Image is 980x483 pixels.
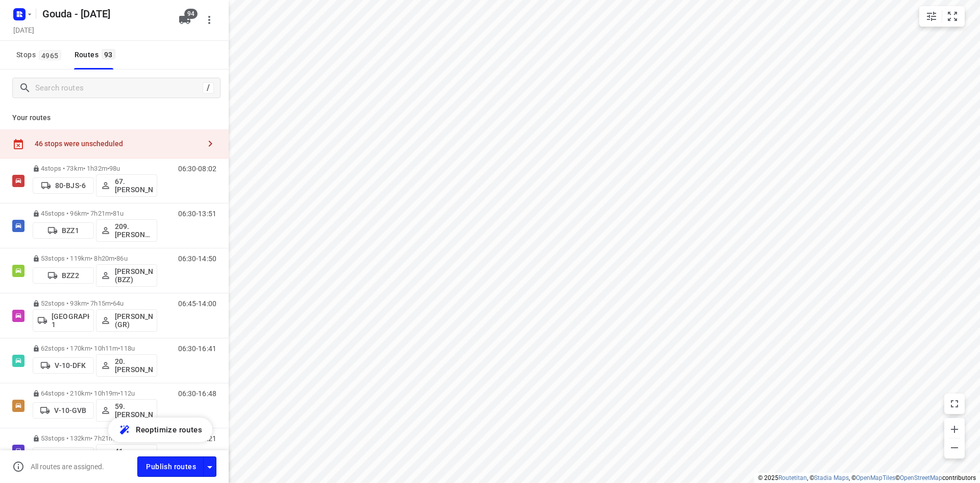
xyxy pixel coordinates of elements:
button: V-10-GVB [33,402,94,419]
a: Stadia Maps [814,474,849,481]
button: BZZ1 [33,222,94,239]
p: 06:30-14:50 [178,255,216,263]
button: Reoptimize routes [108,418,212,442]
p: BZZ1 [62,226,79,235]
h5: Gouda - [DATE] [38,6,170,22]
div: 46 stops were unscheduled [35,140,200,148]
p: 41.[PERSON_NAME] [115,447,153,464]
span: Stops [16,49,64,61]
button: 80-BJS-6 [33,177,94,194]
p: 80-BJS-6 [55,181,86,190]
button: [GEOGRAPHIC_DATA] 1 [33,309,94,332]
p: V-10-DFK [55,361,86,370]
p: 06:30-08:02 [178,165,216,173]
div: Routes [75,49,118,61]
div: / [203,82,214,94]
button: 20.[PERSON_NAME] [96,354,157,377]
button: 94 [175,10,195,30]
span: • [118,344,120,352]
p: All routes are assigned. [31,463,104,471]
p: 53 stops • 119km • 8h20m [33,255,157,262]
button: Map settings [921,6,942,27]
div: Driver app settings [204,460,216,473]
span: • [111,300,113,307]
p: [GEOGRAPHIC_DATA] 1 [52,312,89,329]
span: • [107,165,109,172]
button: Fit zoom [942,6,963,27]
button: Publish routes [137,456,204,476]
button: 209.[PERSON_NAME] (BZZ) [96,219,157,242]
span: 81u [113,210,124,217]
li: © 2025 , © , © © contributors [758,474,976,481]
p: Your routes [12,112,216,123]
input: Search routes [35,80,203,96]
span: 4965 [39,50,61,60]
span: Reoptimize routes [136,423,202,436]
span: • [114,255,116,262]
p: 4 stops • 73km • 1h32m [33,165,157,172]
button: 67. [PERSON_NAME] [96,174,157,197]
button: BZZ2 [33,267,94,284]
p: 20.[PERSON_NAME] [115,357,153,374]
p: 209.[PERSON_NAME] (BZZ) [115,222,153,239]
p: V-10-GVB [54,406,86,415]
p: 06:30-16:41 [178,344,216,353]
span: 86u [116,255,127,262]
p: 06:45-14:00 [178,300,216,308]
p: 64 stops • 210km • 10h19m [33,389,157,397]
a: OpenMapTiles [856,474,895,481]
a: Routetitan [778,474,807,481]
p: [PERSON_NAME] (GR) [115,312,153,329]
p: 06:30-13:51 [178,210,216,218]
p: BZZ2 [62,271,79,280]
p: 53 stops • 132km • 7h21m [33,434,157,442]
span: Publish routes [146,461,196,473]
span: 64u [113,300,124,307]
div: small contained button group [919,6,965,27]
button: 41.[PERSON_NAME] [96,444,157,467]
button: [PERSON_NAME] (GR) [96,309,157,332]
button: 59.[PERSON_NAME] [96,399,157,422]
span: 98u [109,165,120,172]
p: [PERSON_NAME] (BZZ) [115,267,153,284]
span: 112u [120,389,135,397]
span: • [118,389,120,397]
span: 94 [184,9,198,19]
h5: [DATE] [9,24,38,36]
span: • [111,210,113,217]
span: 93 [102,49,115,59]
p: 59.[PERSON_NAME] [115,402,153,419]
p: 45 stops • 96km • 7h21m [33,210,157,217]
p: 62 stops • 170km • 10h11m [33,344,157,352]
p: 52 stops • 93km • 7h15m [33,300,157,307]
button: V-10-DFK [33,357,94,374]
p: 67. [PERSON_NAME] [115,177,153,194]
button: [PERSON_NAME] (BZZ) [96,264,157,287]
p: 06:30-16:48 [178,389,216,398]
a: OpenStreetMap [900,474,942,481]
span: 118u [120,344,135,352]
